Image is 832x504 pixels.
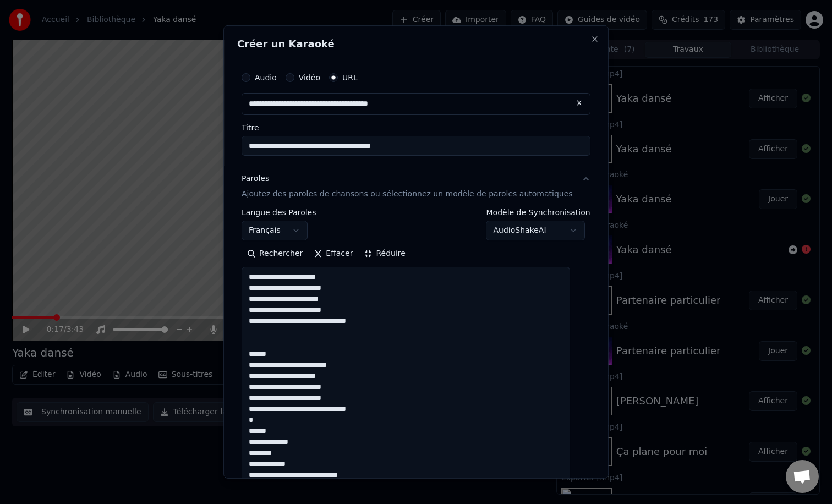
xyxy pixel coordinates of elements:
[299,74,320,81] label: Vidéo
[342,74,358,81] label: URL
[308,245,358,262] button: Effacer
[242,209,316,216] label: Langue des Paroles
[359,245,411,262] button: Réduire
[242,189,573,200] p: Ajoutez des paroles de chansons ou sélectionnez un modèle de paroles automatiques
[242,124,590,132] label: Titre
[242,165,590,209] button: ParolesAjoutez des paroles de chansons ou sélectionnez un modèle de paroles automatiques
[242,173,269,184] div: Paroles
[242,245,308,262] button: Rechercher
[486,209,590,216] label: Modèle de Synchronisation
[255,74,277,81] label: Audio
[237,39,595,49] h2: Créer un Karaoké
